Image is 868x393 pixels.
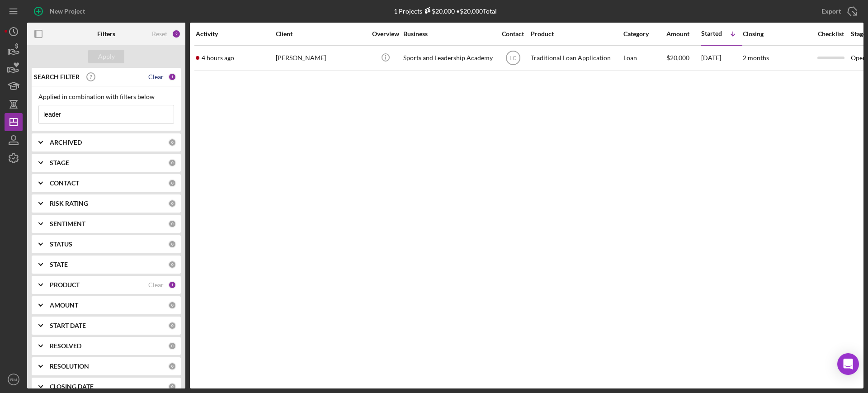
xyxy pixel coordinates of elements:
div: Open Intercom Messenger [837,353,859,375]
div: 0 [168,159,176,167]
b: PRODUCT [50,281,80,289]
div: [DATE] [701,46,742,70]
div: Traditional Loan Application [531,46,621,70]
div: Product [531,30,621,38]
div: Clear [148,281,164,289]
div: 0 [168,301,176,309]
button: RM [5,370,23,388]
div: Reset [152,30,167,38]
b: RESOLVED [50,342,81,350]
div: $20,000 [422,7,455,15]
div: 1 [168,73,176,81]
div: Amount [666,30,700,38]
div: Started [701,30,722,37]
div: Clear [148,73,164,80]
div: 0 [168,199,176,208]
b: ARCHIVED [50,139,82,146]
b: Filters [97,30,115,38]
div: Client [276,30,366,38]
div: 0 [168,138,176,147]
div: Loan [623,46,665,70]
div: 0 [168,383,176,391]
div: New Project [50,2,85,20]
button: New Project [27,2,94,20]
span: $20,000 [666,54,689,62]
div: Applied in combination with filters below [38,93,174,100]
div: Overview [368,30,402,38]
div: 0 [168,322,176,330]
b: AMOUNT [50,302,78,309]
b: SENTIMENT [50,220,85,227]
b: CLOSING DATE [50,383,94,390]
time: 2025-09-18 14:10 [202,54,234,62]
b: RISK RATING [50,200,88,207]
button: Apply [88,50,124,63]
div: Sports and Leadership Academy [403,46,494,70]
div: Export [821,2,841,20]
b: CONTACT [50,180,79,187]
div: 0 [168,362,176,370]
div: Activity [196,30,275,38]
div: [PERSON_NAME] [276,46,366,70]
div: 0 [168,179,176,187]
b: SEARCH FILTER [34,73,80,80]
div: Closing [743,30,811,38]
b: RESOLUTION [50,363,89,370]
time: 2 months [743,54,769,62]
div: Contact [496,30,530,38]
text: LC [509,55,517,62]
div: 0 [168,260,176,269]
b: STATE [50,261,68,268]
div: Apply [98,50,115,63]
div: Business [403,30,494,38]
b: STATUS [50,241,72,248]
b: STAGE [50,159,69,166]
div: Checklist [811,30,850,38]
div: 1 Projects • $20,000 Total [394,7,497,15]
div: 0 [168,240,176,248]
div: 0 [168,220,176,228]
div: 1 [168,281,176,289]
button: Export [812,2,863,20]
div: 0 [168,342,176,350]
b: START DATE [50,322,86,329]
div: Category [623,30,665,38]
div: 2 [172,29,181,38]
text: RM [10,377,17,382]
